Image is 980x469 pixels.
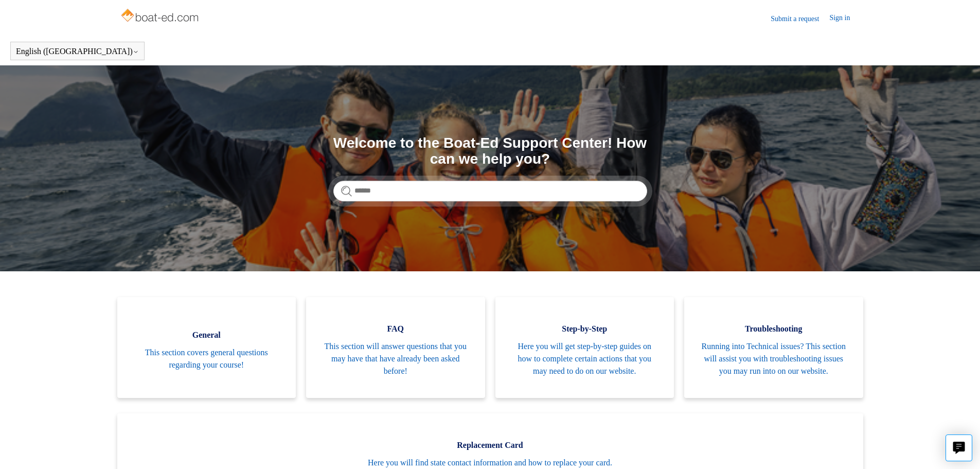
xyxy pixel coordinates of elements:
[133,329,281,341] span: General
[16,47,139,56] button: English ([GEOGRAPHIC_DATA])
[495,297,674,398] a: Step-by-Step Here you will get step-by-step guides on how to complete certain actions that you ma...
[700,323,848,335] span: Troubleshooting
[333,135,647,167] h1: Welcome to the Boat-Ed Support Center! How can we help you?
[133,346,281,371] span: This section covers general questions regarding your course!
[117,297,296,398] a: General This section covers general questions regarding your course!
[829,12,860,25] a: Sign in
[511,323,659,335] span: Step-by-Step
[700,340,848,377] span: Running into Technical issues? This section will assist you with troubleshooting issues you may r...
[322,340,470,377] span: This section will answer questions that you may have that have already been asked before!
[946,435,972,461] button: Live chat
[333,181,647,201] input: Search
[133,439,848,451] span: Replacement Card
[684,297,863,398] a: Troubleshooting Running into Technical issues? This section will assist you with troubleshooting ...
[306,297,485,398] a: FAQ This section will answer questions that you may have that have already been asked before!
[511,340,659,377] span: Here you will get step-by-step guides on how to complete certain actions that you may need to do ...
[133,457,848,469] span: Here you will find state contact information and how to replace your card.
[322,323,470,335] span: FAQ
[771,13,829,24] a: Submit a request
[120,6,202,27] img: Boat-Ed Help Center home page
